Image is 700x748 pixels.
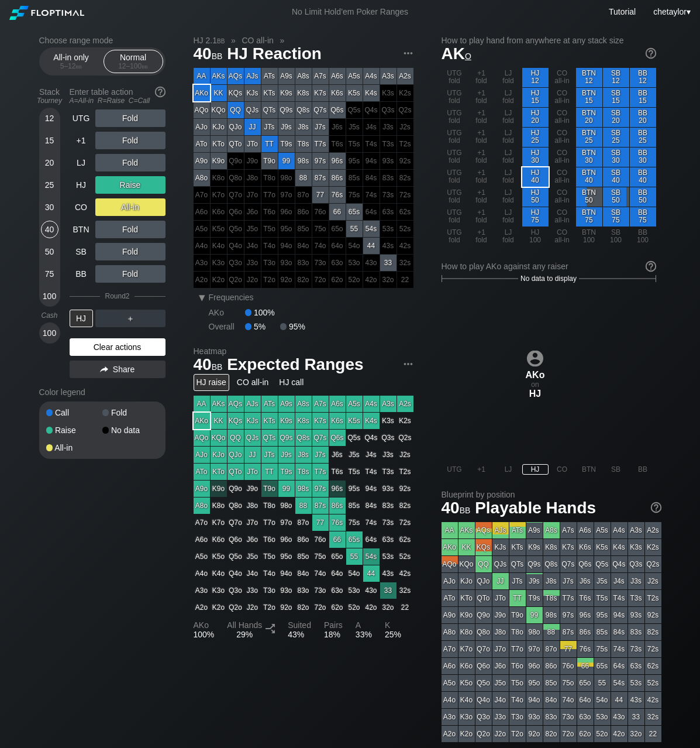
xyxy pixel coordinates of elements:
div: 100% fold in prior round [194,187,210,203]
div: 100% fold in prior round [397,153,413,169]
div: 100% fold in prior round [380,153,396,169]
div: KQo [211,102,227,118]
div: HJ 30 [522,147,549,167]
div: 100% fold in prior round [278,255,295,271]
div: +1 fold [468,147,495,167]
div: CO all-in [549,68,575,87]
div: QTo [227,136,244,152]
div: 100% fold in prior round [278,187,295,203]
div: JJ [244,119,261,135]
div: CO all-in [549,207,575,227]
div: 100% fold in prior round [194,204,210,220]
div: 50 [41,243,58,260]
div: HJ 40 [522,167,549,187]
div: 100% fold in prior round [194,255,210,271]
span: bb [142,62,148,70]
div: 100% fold in prior round [261,170,278,186]
div: KTo [211,136,227,152]
div: KQs [227,85,244,101]
div: UTG fold [442,207,468,227]
div: Fold [95,132,165,149]
div: Raise [46,426,102,434]
div: 100% fold in prior round [227,221,244,237]
div: 96s [329,153,346,169]
div: K9s [278,85,295,101]
div: 100% fold in prior round [211,238,227,254]
div: 100% fold in prior round [211,272,227,288]
div: Fold [102,409,158,417]
div: 100% fold in prior round [380,119,396,135]
div: LJ fold [495,187,522,207]
div: 100% fold in prior round [346,238,363,254]
span: bb [212,49,223,61]
div: 100% fold in prior round [295,221,312,237]
div: 86s [329,170,346,186]
div: HJ [70,176,93,194]
div: 100% fold in prior round [295,255,312,271]
div: A2s [397,68,413,84]
div: CO all-in [549,187,575,207]
div: BTN 25 [576,128,602,147]
span: bb [76,62,82,70]
h2: Choose range mode [39,36,165,45]
div: BTN 40 [576,167,602,187]
div: 100% fold in prior round [329,238,346,254]
div: SB [70,243,93,260]
div: 100% fold in prior round [261,238,278,254]
div: +1 fold [468,207,495,227]
div: T9o [261,153,278,169]
div: A3s [380,68,396,84]
img: help.32db89a4.svg [644,47,657,60]
div: LJ fold [495,227,522,246]
div: 100% fold in prior round [363,136,380,152]
div: 100% fold in prior round [312,238,329,254]
div: SB 25 [603,128,629,147]
div: QJo [227,119,244,135]
div: 100% fold in prior round [397,187,413,203]
div: LJ fold [495,128,522,147]
div: K6s [329,85,346,101]
div: SB 30 [603,147,629,167]
div: HJ 12 [522,68,549,87]
div: 100% fold in prior round [397,204,413,220]
div: 100% fold in prior round [346,187,363,203]
div: 100% fold in prior round [363,153,380,169]
div: 100% fold in prior round [312,255,329,271]
div: BTN 50 [576,187,602,207]
div: All-in only [44,50,98,73]
div: CO all-in [549,227,575,246]
div: UTG fold [442,128,468,147]
div: QTs [261,102,278,118]
div: 33 [380,255,396,271]
div: 100% fold in prior round [380,136,396,152]
div: 100% fold in prior round [363,102,380,118]
div: A5s [346,68,363,84]
div: 100% fold in prior round [244,170,261,186]
div: ▾ [650,5,692,18]
div: CO all-in [549,147,575,167]
div: LJ fold [495,147,522,167]
div: CO all-in [549,128,575,147]
div: 100% fold in prior round [194,272,210,288]
div: JTo [244,136,261,152]
div: 100% fold in prior round [211,255,227,271]
div: Enter table action [70,83,165,109]
div: 100% fold in prior round [363,204,380,220]
div: 100% fold in prior round [380,85,396,101]
div: A8o [194,170,210,186]
div: A6s [329,68,346,84]
div: A7s [312,68,329,84]
div: 100% fold in prior round [194,221,210,237]
div: HJ 100 [522,227,549,246]
div: 100% fold in prior round [211,204,227,220]
div: BB 100 [630,227,656,246]
div: 100% fold in prior round [380,187,396,203]
div: 12 [41,109,58,127]
div: A8s [295,68,312,84]
div: K5s [346,85,363,101]
div: SB 75 [603,207,629,227]
div: SB 50 [603,187,629,207]
div: 100% fold in prior round [244,204,261,220]
div: BB [70,265,93,283]
div: 100% fold in prior round [397,221,413,237]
